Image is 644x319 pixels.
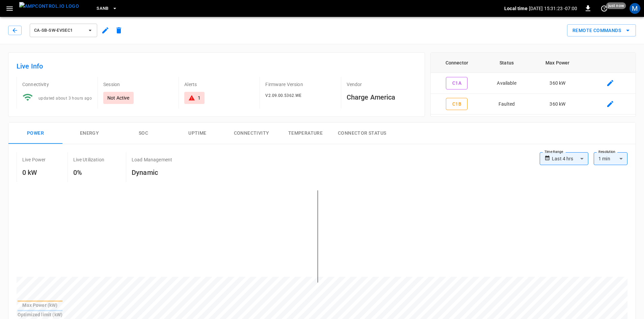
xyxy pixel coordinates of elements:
[530,94,585,115] td: 360 kW
[483,53,530,73] th: Status
[184,81,254,88] p: Alerts
[62,123,116,144] button: Energy
[94,2,120,15] button: SanB
[544,149,563,155] label: Time Range
[529,5,577,12] p: [DATE] 15:31:23 -07:00
[170,123,224,144] button: Uptime
[38,96,92,101] span: updated about 3 hours ago
[224,123,278,144] button: Connectivity
[599,3,610,14] button: set refresh interval
[483,73,530,94] td: Available
[17,61,417,72] h6: Live Info
[347,81,417,88] p: Vendor
[483,94,530,115] td: Faulted
[34,27,84,34] span: ca-sb-sw-evseC1
[598,149,615,155] label: Resolution
[594,152,627,165] div: 1 min
[567,24,636,37] div: remote commands options
[629,3,640,14] div: profile-icon
[431,53,636,114] table: connector table
[504,5,528,12] p: Local time
[132,167,172,178] h6: Dynamic
[431,53,483,73] th: Connector
[73,167,104,178] h6: 0%
[132,156,172,163] p: Load Management
[73,156,104,163] p: Live Utilization
[332,123,392,144] button: Connector Status
[22,156,46,163] p: Live Power
[446,77,467,89] button: C1A
[198,95,200,101] div: 1
[552,152,588,165] div: Last 4 hrs
[567,24,636,37] button: Remote Commands
[530,53,585,73] th: Max Power
[107,95,130,101] p: Not Active
[530,73,585,94] td: 360 kW
[446,98,467,110] button: C1B
[606,2,626,9] span: just now
[30,24,97,37] button: ca-sb-sw-evseC1
[278,123,332,144] button: Temperature
[103,81,173,88] p: Session
[97,5,109,12] span: SanB
[19,2,79,10] img: ampcontrol.io logo
[116,123,170,144] button: SOC
[22,81,92,88] p: Connectivity
[265,81,335,88] p: Firmware Version
[347,92,417,103] h6: Charge America
[22,167,46,178] h6: 0 kW
[8,123,62,144] button: Power
[265,93,301,98] span: V2.09.00.5362.WE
